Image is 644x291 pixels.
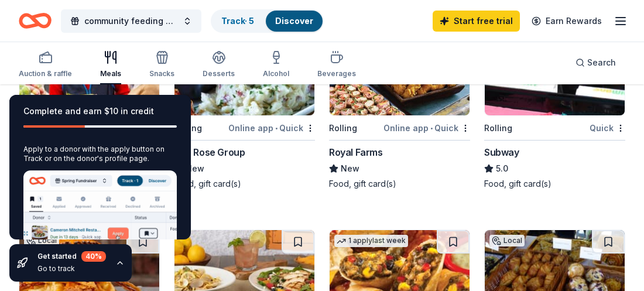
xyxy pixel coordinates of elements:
[329,4,470,190] a: Image for Royal FarmsRollingOnline app•QuickRoyal FarmsNewFood, gift card(s)
[37,251,106,262] div: Get started
[100,69,121,78] div: Meals
[228,121,315,135] div: Online app Quick
[484,145,519,159] div: Subway
[211,9,324,33] button: Track· 5Discover
[484,121,512,135] div: Rolling
[19,69,72,78] div: Auction & raffle
[433,11,520,32] a: Start free trial
[566,51,625,74] button: Search
[149,69,174,78] div: Snacks
[263,46,289,84] button: Alcohol
[221,16,254,26] a: Track· 5
[275,124,278,133] span: •
[81,251,106,262] div: 40 %
[525,11,609,32] a: Earn Rewards
[19,46,72,84] button: Auction & raffle
[23,170,177,269] img: Apply
[19,7,52,35] a: Home
[203,46,235,84] button: Desserts
[174,4,315,190] a: Image for The Rose Group2 applieslast weekLocalRollingOnline app•QuickThe Rose GroupNewFood, gift...
[174,145,245,159] div: The Rose Group
[430,124,433,133] span: •
[263,69,289,78] div: Alcohol
[84,14,178,28] span: community feeding giveaway
[149,46,174,84] button: Snacks
[329,145,383,159] div: Royal Farms
[590,121,625,135] div: Quick
[341,162,359,176] span: New
[317,69,356,78] div: Beverages
[383,121,470,135] div: Online app Quick
[496,162,508,176] span: 5.0
[23,140,177,279] div: Start an application
[275,16,313,26] a: Discover
[489,235,525,247] div: Local
[317,46,356,84] button: Beverages
[329,121,357,135] div: Rolling
[23,145,177,163] div: Apply to a donor with the apply button on Track or on the donor's profile page.
[484,4,625,190] a: Image for SubwayRollingQuickSubway5.0Food, gift card(s)
[23,104,177,118] div: Complete and earn $10 in credit
[37,264,106,273] div: Go to track
[203,69,235,78] div: Desserts
[100,46,121,84] button: Meals
[61,9,201,33] button: community feeding giveaway
[484,178,625,190] div: Food, gift card(s)
[334,235,408,247] div: 1 apply last week
[329,178,470,190] div: Food, gift card(s)
[174,178,315,190] div: Food, gift card(s)
[587,56,616,70] span: Search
